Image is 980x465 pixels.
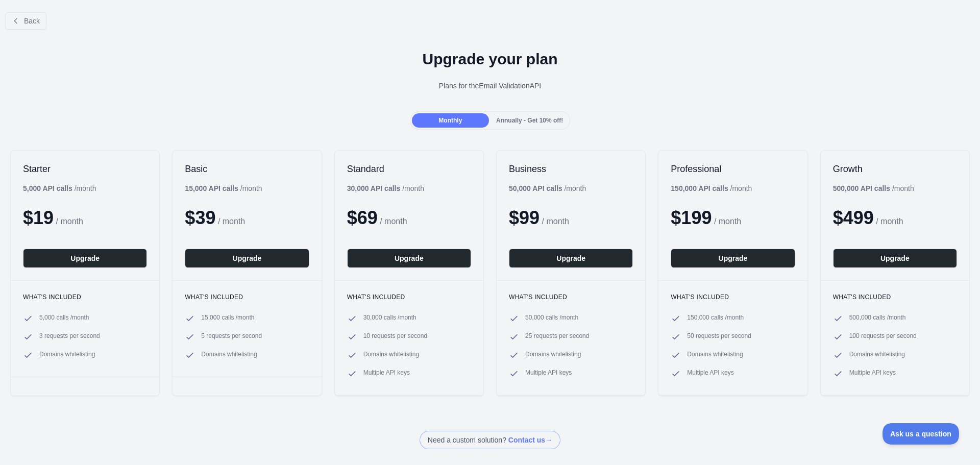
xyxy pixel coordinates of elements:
span: $ 199 [671,207,712,228]
span: $ 99 [509,207,540,228]
iframe: Toggle Customer Support [883,423,960,445]
span: / month [714,217,741,226]
span: / month [542,217,569,226]
button: Upgrade [347,249,471,268]
button: Upgrade [671,249,795,268]
button: Upgrade [509,249,633,268]
span: / month [380,217,407,226]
